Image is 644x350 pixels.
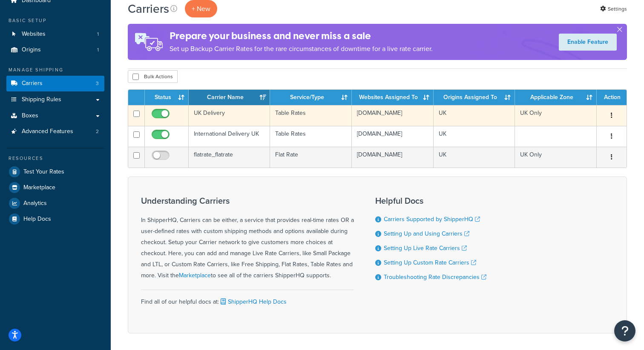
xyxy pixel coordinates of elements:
a: Boxes [6,108,104,124]
a: Enable Feature [559,34,617,51]
span: Shipping Rules [22,96,61,103]
h3: Helpful Docs [375,196,486,205]
h4: Prepare your business and never miss a sale [170,29,433,43]
td: [DOMAIN_NAME] [352,126,434,147]
div: Resources [6,155,104,162]
a: Origins 1 [6,42,104,58]
td: UK Only [515,105,597,126]
a: Test Your Rates [6,164,104,179]
span: Origins [22,46,41,54]
a: Settings [600,3,627,15]
td: UK Only [515,147,597,168]
td: UK [434,126,515,147]
td: Table Rates [270,126,351,147]
div: In ShipperHQ, Carriers can be either, a service that provides real-time rates OR a user-defined r... [141,196,354,281]
span: 1 [97,46,99,54]
p: Set up Backup Carrier Rates for the rare circumstances of downtime for a live rate carrier. [170,43,433,55]
th: Action [597,90,627,105]
span: Marketplace [23,184,55,191]
a: Help Docs [6,211,104,227]
span: Websites [22,31,46,38]
th: Carrier Name: activate to sort column ascending [189,90,270,105]
a: Advanced Features 2 [6,124,104,139]
td: [DOMAIN_NAME] [352,147,434,168]
li: Websites [6,26,104,42]
div: Find all of our helpful docs at: [141,290,354,307]
th: Websites Assigned To: activate to sort column ascending [352,90,434,105]
a: ShipperHQ Help Docs [219,297,287,306]
span: Help Docs [23,216,51,223]
td: UK [434,147,515,168]
a: Setting Up Custom Rate Carriers [384,258,476,267]
span: 1 [97,31,99,38]
li: Origins [6,42,104,58]
li: Carriers [6,76,104,91]
th: Applicable Zone: activate to sort column ascending [515,90,597,105]
span: 3 [96,80,99,87]
a: Carriers 3 [6,76,104,91]
a: Setting Up Live Rate Carriers [384,244,467,253]
span: Boxes [22,112,38,120]
div: Manage Shipping [6,66,104,74]
button: Bulk Actions [128,70,178,83]
a: Websites 1 [6,26,104,42]
a: Troubleshooting Rate Discrepancies [384,273,486,282]
td: UK [434,105,515,126]
span: Carriers [22,80,43,87]
td: Flat Rate [270,147,351,168]
a: Marketplace [6,180,104,195]
a: Analytics [6,196,104,211]
td: UK Delivery [189,105,270,126]
span: 2 [96,128,99,135]
span: Test Your Rates [23,168,64,176]
span: Advanced Features [22,128,73,135]
a: Marketplace [179,271,211,280]
td: [DOMAIN_NAME] [352,105,434,126]
button: Open Resource Center [614,320,635,341]
a: Shipping Rules [6,92,104,108]
img: ad-rules-rateshop-fe6ec290ccb7230408bd80ed9643f0289d75e0ffd9eb532fc0e269fcd187b520.png [128,24,170,60]
th: Status: activate to sort column ascending [145,90,189,105]
td: flatrate_flatrate [189,147,270,168]
a: Carriers Supported by ShipperHQ [384,215,480,224]
a: Setting Up and Using Carriers [384,229,469,238]
th: Service/Type: activate to sort column ascending [270,90,351,105]
th: Origins Assigned To: activate to sort column ascending [434,90,515,105]
td: Table Rates [270,105,351,126]
span: Analytics [23,200,47,207]
h3: Understanding Carriers [141,196,354,205]
h1: Carriers [128,0,169,17]
td: International Delivery UK [189,126,270,147]
div: Basic Setup [6,17,104,24]
li: Advanced Features [6,124,104,139]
